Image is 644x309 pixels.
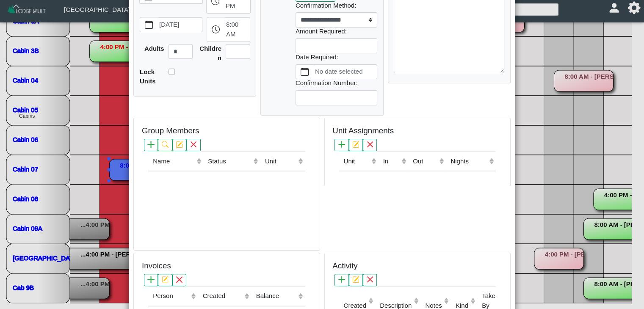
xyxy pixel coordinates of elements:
[158,139,172,151] button: search
[334,274,348,286] button: plus
[142,126,199,136] h5: Group Members
[367,276,373,283] svg: x
[313,65,377,79] label: No date selected
[162,141,169,148] svg: search
[383,157,399,166] div: In
[140,17,158,32] button: calendar
[349,139,363,151] button: pencil square
[144,45,164,52] b: Adults
[176,141,182,148] svg: pencil square
[338,276,345,283] svg: plus
[145,21,153,29] svg: calendar
[349,274,363,286] button: pencil square
[176,276,182,283] svg: x
[153,157,194,166] div: Name
[352,276,359,283] svg: pencil square
[153,291,189,301] div: Person
[296,28,377,35] h6: Amount Required:
[296,65,313,79] button: calendar
[265,157,296,166] div: Unit
[158,17,202,32] label: [DATE]
[344,157,370,166] div: Unit
[334,139,348,151] button: plus
[199,45,221,62] b: Children
[451,157,487,166] div: Nights
[190,141,197,148] svg: x
[332,261,357,271] h5: Activity
[162,276,169,283] svg: pencil square
[172,139,186,151] button: pencil square
[296,79,377,87] h6: Confirmation Number:
[158,274,172,286] button: pencil square
[147,276,154,283] svg: plus
[140,68,156,85] b: Lock Units
[172,274,186,286] button: x
[186,139,200,151] button: x
[367,141,373,148] svg: x
[296,2,377,9] h6: Confirmation Method:
[296,53,377,61] h6: Date Required:
[144,274,158,286] button: plus
[144,139,158,151] button: plus
[338,141,345,148] svg: plus
[208,157,251,166] div: Status
[212,25,220,33] svg: clock
[332,126,394,136] h5: Unit Assignments
[147,141,154,148] svg: plus
[301,68,309,76] svg: calendar
[256,291,296,301] div: Balance
[363,139,377,151] button: x
[224,17,250,41] label: 8:00 AM
[352,141,359,148] svg: pencil square
[413,157,437,166] div: Out
[207,17,224,41] button: clock
[203,291,243,301] div: Created
[142,261,171,271] h5: Invoices
[363,274,377,286] button: x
